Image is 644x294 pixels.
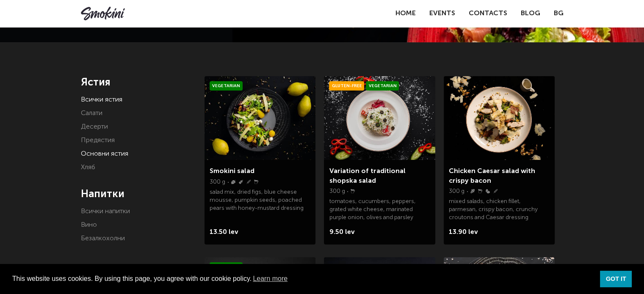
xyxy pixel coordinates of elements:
[81,188,192,201] h4: Напитки
[329,198,430,225] p: tomatoes, cucumbers, peppers, grated white cheese, marinated purple onion, olives and parsley
[246,180,251,184] img: Wheat.svg
[329,226,363,238] span: 9.50 lev
[252,272,289,285] a: learn more about cookies
[210,188,310,215] p: salad mix, dried figs, blue cheese mousse, pumpkin seeds, poached pears with honey-mustard dressing
[210,178,225,186] p: 300 g
[210,81,243,91] span: Vegetarian
[329,81,364,91] span: Gluten-free
[478,189,482,193] img: Milk.svg
[239,180,243,184] img: Sinape.svg
[81,235,125,242] a: Безалкохолни
[521,10,540,17] a: Blog
[469,10,507,17] a: Contacts
[554,8,564,19] a: BG
[81,164,95,171] a: Хляб
[81,151,128,157] a: Основни ястия
[429,10,455,17] a: Events
[449,198,550,225] p: mixed salads, chicken fillet, parmesan, crispy bacon, crunchy croutons and Caesar dressing
[395,10,416,17] a: Home
[449,187,464,195] p: 300 g
[449,168,535,184] a: Chicken Caesar salad with crispy bacon
[324,76,435,160] img: Smokini_Winter_Menu_6.jpg
[231,180,235,184] img: Nuts.svg
[486,189,490,193] img: Eggs.svg
[81,208,130,215] a: Всички напитки
[81,222,97,228] a: Вино
[449,226,483,238] span: 13.90 lev
[470,189,475,193] img: Fish.svg
[210,262,243,272] span: Vegetarian
[12,272,593,285] span: This website uses cookies. By using this page, you agree with our cookie policy.
[81,110,102,117] a: Салати
[254,180,258,184] img: Milk.svg
[444,76,555,160] img: a0bd2dfa7939bea41583f5152c5e58f3001739ca23e674f59b2584116c8911d2.jpeg
[81,96,122,103] a: Всички ястия
[351,189,355,193] img: Milk.svg
[493,189,498,193] img: Wheat.svg
[329,168,405,184] a: Variation of traditional shopska salad
[81,137,115,144] a: Предястия
[81,76,192,89] h4: Ястия
[81,124,108,130] a: Десерти
[600,271,632,288] a: dismiss cookie message
[210,168,254,175] a: Smokini salad
[210,226,243,238] span: 13.50 lev
[329,187,345,195] p: 300 g
[205,76,315,160] img: Smokini_Winter_Menu_21.jpg
[366,81,399,91] span: Vegetarian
